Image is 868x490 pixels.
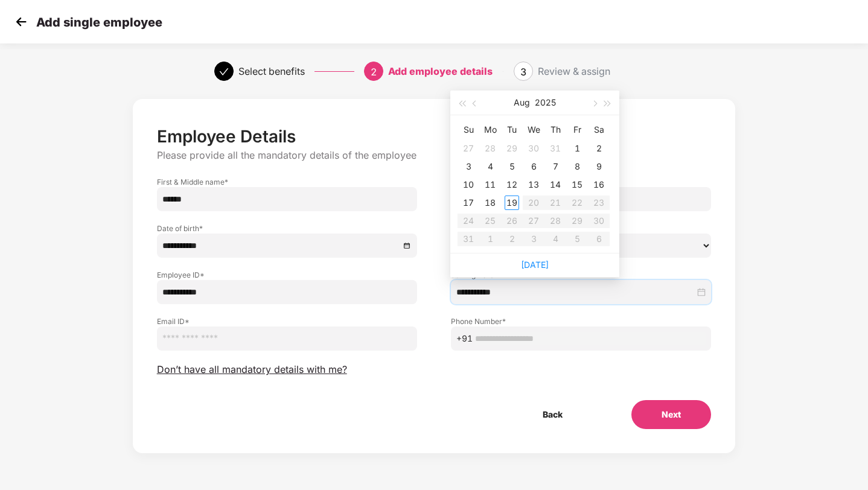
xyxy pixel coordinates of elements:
div: 5 [505,159,519,174]
div: 14 [548,177,563,192]
div: 16 [592,177,606,192]
th: Sa [588,120,610,139]
div: 29 [505,141,519,156]
button: Back [512,400,593,429]
div: 6 [526,159,541,174]
label: Email ID [157,316,417,326]
div: 10 [461,177,476,192]
div: 13 [526,177,541,192]
p: Add single employee [36,15,162,30]
td: 2025-08-07 [544,157,566,176]
div: 3 [461,159,476,174]
td: 2025-08-02 [588,139,610,157]
th: Tu [501,120,523,139]
div: 11 [483,177,497,192]
div: 2 [592,141,606,156]
span: +91 [456,332,473,345]
td: 2025-08-14 [544,176,566,194]
button: Next [631,400,711,429]
div: 9 [592,159,606,174]
td: 2025-07-27 [458,139,479,157]
td: 2025-08-01 [566,139,588,157]
td: 2025-07-30 [523,139,544,157]
td: 2025-08-09 [588,157,610,176]
td: 2025-08-06 [523,157,544,176]
div: Select benefits [238,62,305,81]
td: 2025-08-13 [523,176,544,194]
td: 2025-08-10 [458,176,479,194]
div: Add employee details [388,62,493,81]
td: 2025-08-17 [458,194,479,212]
td: 2025-08-04 [479,157,501,176]
div: 31 [548,141,563,156]
button: 2025 [535,91,556,115]
div: 27 [461,141,476,156]
td: 2025-08-15 [566,176,588,194]
span: 2 [371,66,377,78]
div: 17 [461,196,476,210]
a: [DATE] [521,259,549,270]
th: Th [544,120,566,139]
td: 2025-08-19 [501,194,523,212]
td: 2025-08-03 [458,157,479,176]
div: 15 [570,177,584,192]
span: Don’t have all mandatory details with me? [157,363,347,376]
div: 30 [526,141,541,156]
div: 19 [505,196,519,210]
div: 4 [483,159,497,174]
div: 8 [570,159,584,174]
td: 2025-08-16 [588,176,610,194]
label: Date of birth [157,223,417,234]
div: 18 [483,196,497,210]
label: First & Middle name [157,177,417,187]
td: 2025-08-05 [501,157,523,176]
th: Mo [479,120,501,139]
td: 2025-07-29 [501,139,523,157]
p: Employee Details [157,126,712,147]
div: 12 [505,177,519,192]
td: 2025-07-31 [544,139,566,157]
label: Phone Number [451,316,711,326]
td: 2025-07-28 [479,139,501,157]
th: We [523,120,544,139]
div: 28 [483,141,497,156]
div: Review & assign [538,62,610,81]
img: svg+xml;base64,PHN2ZyB4bWxucz0iaHR0cDovL3d3dy53My5vcmcvMjAwMC9zdmciIHdpZHRoPSIzMCIgaGVpZ2h0PSIzMC... [12,13,30,31]
label: Employee ID [157,270,417,280]
td: 2025-08-18 [479,194,501,212]
td: 2025-08-08 [566,157,588,176]
div: 7 [548,159,563,174]
span: 3 [520,66,526,78]
div: 1 [570,141,584,156]
th: Su [458,120,479,139]
td: 2025-08-11 [479,176,501,194]
p: Please provide all the mandatory details of the employee [157,149,712,162]
th: Fr [566,120,588,139]
button: Aug [514,91,530,115]
span: check [219,67,229,77]
td: 2025-08-12 [501,176,523,194]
